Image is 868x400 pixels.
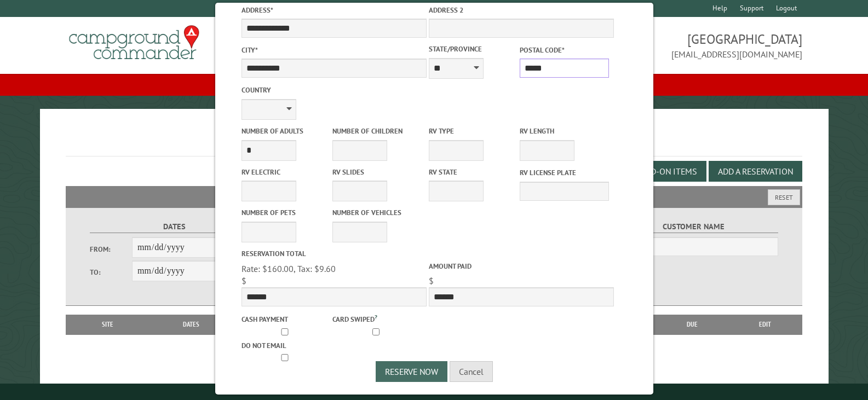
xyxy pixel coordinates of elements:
[241,5,426,15] label: Address
[376,361,447,382] button: Reserve Now
[609,221,779,233] label: Customer Name
[428,167,517,177] label: RV State
[66,126,802,156] h1: Reservations
[90,244,132,254] label: From:
[372,388,496,395] small: © Campground Commander LLC. All rights reserved.
[66,186,802,207] h2: Filters
[241,248,426,259] label: Reservation Total
[241,167,330,177] label: RV Electric
[727,315,802,334] th: Edit
[332,126,421,136] label: Number of Children
[768,189,800,205] button: Reset
[709,161,802,182] button: Add a Reservation
[428,5,613,15] label: Address 2
[332,207,421,218] label: Number of Vehicles
[428,126,517,136] label: RV Type
[241,207,330,218] label: Number of Pets
[71,315,143,334] th: Site
[241,85,426,95] label: Country
[66,21,203,64] img: Campground Commander
[657,315,727,334] th: Due
[241,263,335,274] span: Rate: $160.00, Tax: $9.60
[428,275,433,286] span: $
[241,126,330,136] label: Number of Adults
[241,275,246,286] span: $
[143,315,239,334] th: Dates
[520,167,608,178] label: RV License Plate
[520,126,608,136] label: RV Length
[90,267,132,277] label: To:
[374,313,377,321] a: ?
[428,261,613,271] label: Amount paid
[332,167,421,177] label: RV Slides
[241,314,330,324] label: Cash payment
[520,45,608,55] label: Postal Code
[332,312,421,324] label: Card swiped
[241,45,426,55] label: City
[450,361,493,382] button: Cancel
[428,44,517,54] label: State/Province
[612,161,706,182] button: Edit Add-on Items
[90,221,260,233] label: Dates
[241,340,330,351] label: Do not email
